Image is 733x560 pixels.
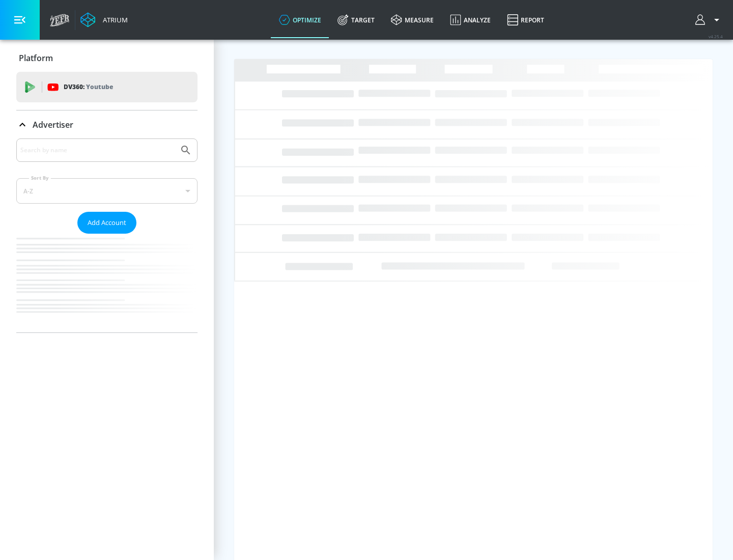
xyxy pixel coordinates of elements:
[80,12,128,27] a: Atrium
[271,2,329,38] a: optimize
[20,144,175,157] input: Search by name
[16,138,198,332] div: Advertiser
[88,217,126,229] span: Add Account
[16,44,198,72] div: Platform
[442,2,499,38] a: Analyze
[329,2,383,38] a: Target
[499,2,552,38] a: Report
[16,110,198,139] div: Advertiser
[383,2,442,38] a: measure
[29,175,51,181] label: Sort By
[33,119,73,130] p: Advertiser
[64,81,113,93] p: DV360:
[86,81,113,92] p: Youtube
[99,15,128,24] div: Atrium
[19,52,53,64] p: Platform
[16,178,198,204] div: A-Z
[16,72,198,102] div: DV360: Youtube
[77,212,136,234] button: Add Account
[16,234,198,332] nav: list of Advertiser
[709,34,723,39] span: v 4.25.4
